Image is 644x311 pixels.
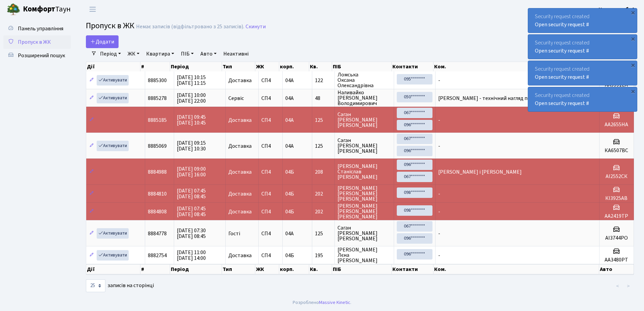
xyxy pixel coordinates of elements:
[438,95,540,102] span: [PERSON_NAME] - технічний нагляд по р…
[315,169,332,175] span: 208
[140,62,170,71] th: #
[148,190,167,198] span: 8884810
[319,299,350,306] a: Massive Kinetic
[599,5,636,13] a: Консьєрж б. 4.
[86,264,140,274] th: Дії
[177,139,206,152] span: [DATE] 09:15 [DATE] 10:30
[261,78,280,83] span: СП4
[438,230,440,237] span: -
[228,169,252,175] span: Доставка
[602,122,631,128] h5: AA2655HA
[315,78,332,83] span: 122
[198,48,219,60] a: Авто
[261,253,280,258] span: СП4
[630,62,636,68] div: ×
[86,20,134,32] span: Пропуск в ЖК
[177,187,206,200] span: [DATE] 07:45 [DATE] 08:45
[228,96,244,101] span: Сервіс
[315,253,332,258] span: 195
[528,61,637,85] div: Security request created
[221,48,251,60] a: Неактивні
[23,4,55,14] b: Комфорт
[97,75,129,85] a: Активувати
[285,116,294,124] span: 04А
[315,209,332,214] span: 202
[285,190,294,198] span: 04Б
[148,95,167,102] span: 8885278
[337,138,391,154] span: Саган [PERSON_NAME] [PERSON_NAME]
[528,87,637,111] div: Security request created
[228,191,252,197] span: Доставка
[228,231,240,236] span: Гості
[97,141,129,151] a: Активувати
[285,230,294,237] span: 04А
[18,25,63,32] span: Панель управління
[261,191,280,197] span: СП4
[285,142,294,150] span: 04А
[337,90,391,106] span: Наливайко [PERSON_NAME] Володимирович
[246,24,266,30] a: Скинути
[337,112,391,128] span: Саган [PERSON_NAME] [PERSON_NAME]
[148,168,167,176] span: 8884988
[438,168,522,176] span: [PERSON_NAME] і [PERSON_NAME]
[97,228,129,239] a: Активувати
[178,48,196,60] a: ПІБ
[97,48,124,60] a: Період
[148,230,167,237] span: 8884778
[228,143,252,149] span: Доставка
[3,22,71,35] a: Панель управління
[438,190,440,198] span: -
[599,264,634,274] th: Авто
[148,252,167,259] span: 8882754
[337,203,391,219] span: [PERSON_NAME] [PERSON_NAME] [PERSON_NAME]
[222,62,255,71] th: Тип
[337,247,391,263] span: [PERSON_NAME] Лєна [PERSON_NAME]
[148,77,167,84] span: 8885300
[3,49,71,62] a: Розширений пошук
[332,62,392,71] th: ПІБ
[18,38,51,46] span: Пропуск в ЖК
[293,299,351,306] div: Розроблено .
[630,9,636,16] div: ×
[228,209,252,214] span: Доставка
[285,95,294,102] span: 04А
[7,3,20,16] img: logo.png
[86,279,105,292] select: записів на сторінці
[602,235,631,241] h5: АІ3744РО
[602,257,631,263] h5: АА3480РТ
[630,35,636,42] div: ×
[177,205,206,218] span: [DATE] 07:45 [DATE] 08:45
[279,62,309,71] th: корп.
[315,231,332,236] span: 125
[315,96,332,101] span: 48
[222,264,255,274] th: Тип
[255,62,280,71] th: ЖК
[140,264,170,274] th: #
[23,4,71,15] span: Таун
[86,279,154,292] label: записів на сторінці
[86,35,119,48] a: Додати
[315,117,332,123] span: 125
[228,117,252,123] span: Доставка
[535,47,589,55] a: Open security request #
[177,113,206,127] span: [DATE] 09:45 [DATE] 10:45
[535,21,589,28] a: Open security request #
[148,142,167,150] span: 8885069
[337,164,391,180] span: [PERSON_NAME] Станіслав [PERSON_NAME]
[337,185,391,202] span: [PERSON_NAME] [PERSON_NAME] [PERSON_NAME]
[535,100,589,107] a: Open security request #
[148,208,167,215] span: 8884808
[602,195,631,202] h5: КІ3925АВ
[136,24,244,30] div: Немає записів (відфільтровано з 25 записів).
[261,169,280,175] span: СП4
[285,168,294,176] span: 04Б
[3,35,71,49] a: Пропуск в ЖК
[261,96,280,101] span: СП4
[438,116,440,124] span: -
[255,264,280,274] th: ЖК
[433,62,599,71] th: Ком.
[125,48,142,60] a: ЖК
[438,252,440,259] span: -
[528,35,637,59] div: Security request created
[177,227,206,240] span: [DATE] 07:30 [DATE] 08:45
